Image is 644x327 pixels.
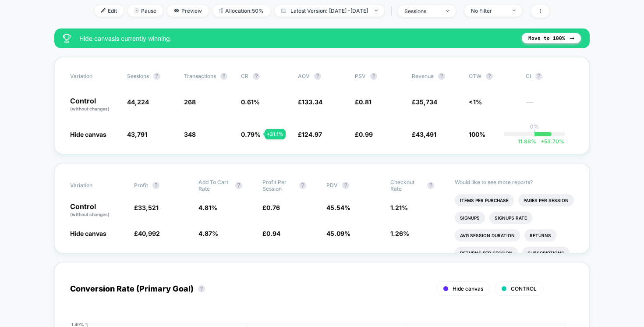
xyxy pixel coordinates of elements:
[219,8,223,13] img: rebalance
[70,230,106,237] span: Hide canvas
[302,98,322,106] span: 133.34
[427,182,434,189] button: ?
[513,10,516,11] img: end
[298,131,322,138] span: £
[275,5,384,17] span: Latest Version: [DATE] - [DATE]
[390,179,423,192] span: Checkout Rate
[220,73,227,80] button: ?
[469,73,517,80] span: OTW
[198,285,205,292] button: ?
[455,179,574,185] p: Would like to see more reports?
[241,98,260,106] span: 0.61 %
[453,285,483,292] span: Hide canvas
[511,285,537,292] span: CONTROL
[70,97,118,112] p: Control
[127,98,149,106] span: 44,224
[266,230,280,237] span: 0.94
[389,5,398,18] span: |
[79,35,513,42] span: Hide canvas is currently winning.
[262,179,295,192] span: Profit Per Session
[153,73,160,80] button: ?
[152,182,159,189] button: ?
[134,230,160,237] span: £
[355,73,366,79] span: PSV
[390,204,408,211] span: 1.21 %
[241,73,248,79] span: CR
[299,182,306,189] button: ?
[446,10,449,12] img: end
[455,212,485,224] li: Signups
[535,73,542,80] button: ?
[541,138,544,145] span: +
[359,98,372,106] span: 0.81
[416,98,437,106] span: 35,734
[241,131,261,138] span: 0.79 %
[128,5,163,17] span: Pause
[469,98,482,106] span: <1%
[281,8,286,13] img: calendar
[262,230,280,237] span: £
[355,131,373,138] span: £
[469,131,485,138] span: 100%
[534,130,535,136] p: |
[355,98,372,106] span: £
[70,212,110,217] span: (without changes)
[95,5,124,17] span: Edit
[455,229,520,242] li: Avg Session Duration
[266,204,280,211] span: 0.76
[342,182,349,189] button: ?
[438,73,445,80] button: ?
[184,73,216,79] span: Transactions
[213,5,270,17] span: Allocation: 50%
[526,100,574,112] span: ---
[522,33,581,43] button: Move to 100%
[370,73,377,80] button: ?
[489,212,532,224] li: Signups Rate
[138,230,160,237] span: 40,992
[375,10,378,11] img: end
[416,131,436,138] span: 43,491
[71,321,84,327] tspan: 1.40%
[265,129,286,139] div: + 31.1 %
[70,179,118,192] span: Variation
[486,73,493,80] button: ?
[536,138,564,145] span: 53.70 %
[404,8,439,14] div: sessions
[138,204,159,211] span: 33,521
[412,98,437,106] span: £
[184,131,196,138] span: 348
[198,230,218,237] span: 4.87 %
[253,73,260,80] button: ?
[134,8,139,13] img: end
[524,229,556,242] li: Returns
[70,73,118,80] span: Variation
[262,204,280,211] span: £
[455,194,514,206] li: Items Per Purchase
[522,247,570,259] li: Subscriptions
[134,182,148,188] span: Profit
[127,73,149,79] span: Sessions
[101,8,106,13] img: edit
[455,247,518,259] li: Returns Per Session
[70,131,106,138] span: Hide canvas
[326,204,350,211] span: 45.54 %
[167,5,209,17] span: Preview
[127,131,147,138] span: 43,791
[359,131,373,138] span: 0.99
[518,138,536,145] span: 11.88 %
[235,182,242,189] button: ?
[302,131,322,138] span: 124.97
[198,179,231,192] span: Add To Cart Rate
[184,98,196,106] span: 268
[314,73,321,80] button: ?
[471,7,506,14] div: No Filter
[412,131,436,138] span: £
[526,73,574,80] span: CI
[70,106,110,111] span: (without changes)
[63,34,71,43] img: success_star
[134,204,159,211] span: £
[198,204,217,211] span: 4.81 %
[70,203,125,218] p: Control
[326,182,338,188] span: PDV
[298,98,322,106] span: £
